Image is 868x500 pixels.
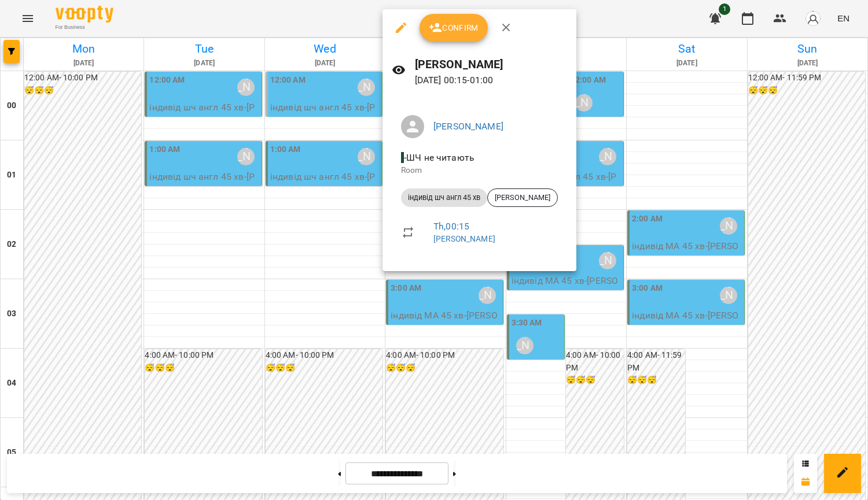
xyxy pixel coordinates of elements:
a: [PERSON_NAME] [433,234,495,243]
span: [PERSON_NAME] [488,192,557,203]
span: Confirm [429,21,479,35]
span: - ШЧ не читають [401,152,477,163]
button: Confirm [420,14,488,42]
p: Room [401,165,558,176]
a: [PERSON_NAME] [433,121,503,132]
div: [PERSON_NAME] [487,188,558,207]
p: [DATE] 00:15 - 01:00 [415,73,567,87]
a: Th , 00:15 [433,221,469,232]
span: індивід шч англ 45 хв [401,192,487,203]
h6: [PERSON_NAME] [415,55,567,73]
